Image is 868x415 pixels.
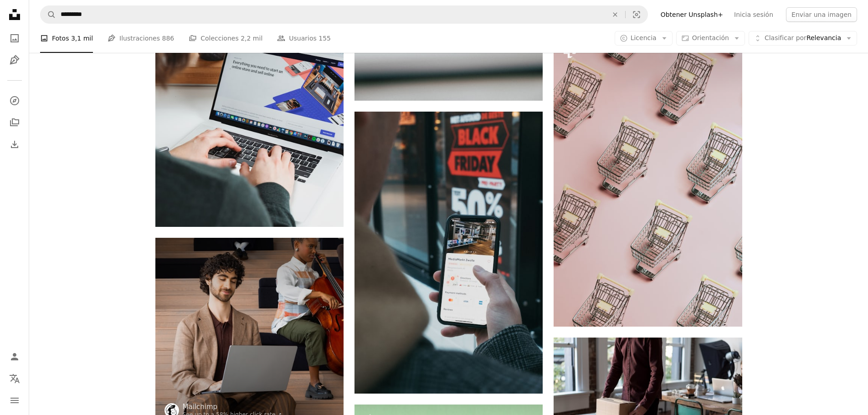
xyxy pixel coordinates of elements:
[5,5,24,26] a: Inicio — Unsplash
[765,34,806,41] span: Clasificar por
[155,328,344,336] a: Hombre con computadora portátil y mujer tocando el violonchelo
[354,248,543,256] a: Persona sosteniendo un teléfono inteligente Samsung Android negro
[729,7,779,22] a: Inicia sesión
[5,51,24,69] a: Ilustraciones
[631,34,657,41] span: Licencia
[554,177,742,185] a: Un grupo de carritos de compras sentados encima de una superficie rosa
[615,31,673,46] button: Licencia
[318,33,331,43] span: 155
[155,81,344,89] a: Persona usando MacBook Pro en White Table
[41,6,56,23] button: Buscar en Unsplash
[605,6,625,23] button: Borrar
[162,33,174,43] span: 886
[5,391,24,410] button: Menú
[786,7,857,22] button: Enviar una imagen
[5,348,24,366] a: Iniciar sesión / Registrarse
[5,29,24,47] a: Fotos
[5,135,24,154] a: Historial de descargas
[5,92,24,110] a: Explorar
[655,7,729,22] a: Obtener Unsplash+
[183,402,282,411] a: Mailchimp
[5,113,24,132] a: Colecciones
[189,24,262,53] a: Colecciones 2,2 mil
[554,36,742,327] img: Un grupo de carritos de compras sentados encima de una superficie rosa
[765,34,841,43] span: Relevancia
[554,396,742,404] a: Persona sosteniendo una caja de cartón sobre la mesa
[354,112,543,394] img: Persona sosteniendo un teléfono inteligente Samsung Android negro
[692,34,729,41] span: Orientación
[40,5,648,24] form: Encuentra imágenes en todo el sitio
[626,6,647,23] button: Búsqueda visual
[241,33,262,43] span: 2,2 mil
[749,31,857,46] button: Clasificar porRelevancia
[676,31,745,46] button: Orientación
[108,24,174,53] a: Ilustraciones 886
[277,24,331,53] a: Usuarios 155
[5,369,24,388] button: Idioma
